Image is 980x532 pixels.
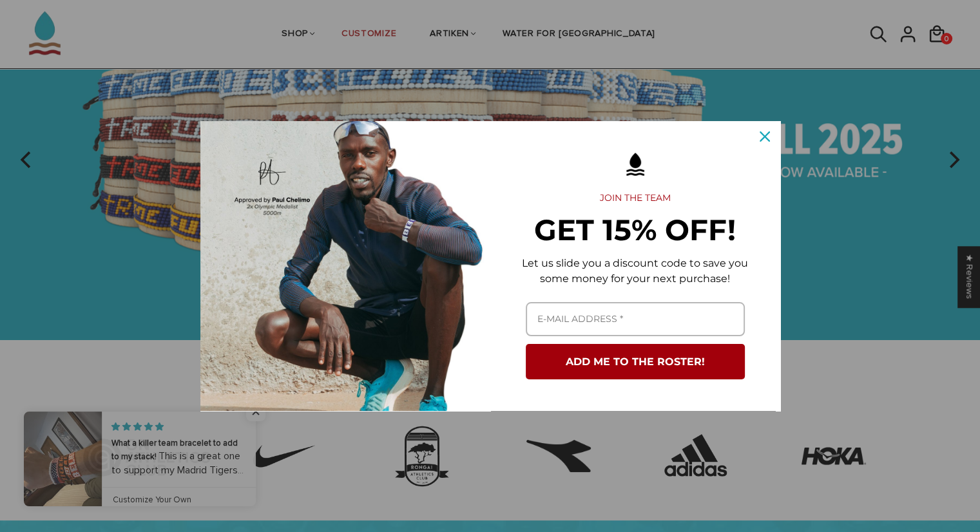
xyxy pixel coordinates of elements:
[511,193,760,204] h2: JOIN THE TEAM
[511,256,760,287] p: Let us slide you a discount code to save you some money for your next purchase!
[749,121,780,152] button: Close
[760,131,770,142] svg: close icon
[526,302,745,336] input: Email field
[526,344,745,379] button: ADD ME TO THE ROSTER!
[534,212,736,247] strong: GET 15% OFF!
